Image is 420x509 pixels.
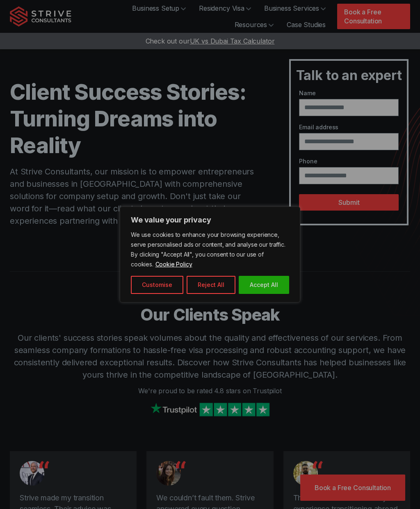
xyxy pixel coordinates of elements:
[131,230,289,269] p: We use cookies to enhance your browsing experience, serve personalised ads or content, and analys...
[131,215,289,225] p: We value your privacy
[131,276,183,294] button: Customise
[155,260,193,268] a: Cookie Policy
[187,276,235,294] button: Reject All
[239,276,289,294] button: Accept All
[120,206,300,303] div: We value your privacy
